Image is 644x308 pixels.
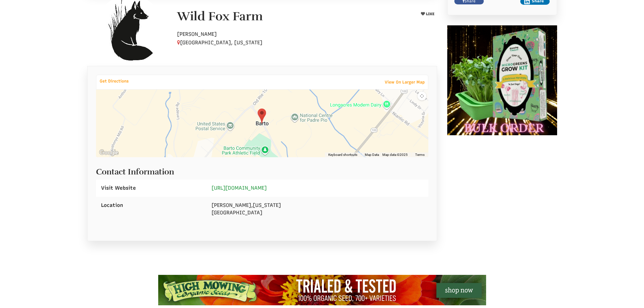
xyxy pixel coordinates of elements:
div: Location [96,197,207,214]
a: Terms (opens in new tab) [415,152,425,157]
span: Map data ©2025 [382,152,408,157]
span: [PERSON_NAME] [177,31,217,37]
h1: Wild Fox Farm [177,10,263,23]
div: , [GEOGRAPHIC_DATA] [207,197,428,221]
img: Google [98,148,120,157]
span: LIKE [425,12,434,16]
h2: Contact Information [96,164,428,176]
ul: Profile Tabs [87,66,437,66]
span: [GEOGRAPHIC_DATA], [US_STATE] [177,40,262,46]
button: Map Data [365,152,379,157]
a: Get Directions [96,77,132,85]
button: LIKE [419,10,437,18]
img: ezgif com optimize [447,25,557,135]
span: [PERSON_NAME] [212,202,251,208]
button: Map camera controls [418,92,426,100]
a: Open this area in Google Maps (opens a new window) [98,148,120,157]
div: Visit Website [96,180,207,197]
button: Keyboard shortcuts [328,152,357,157]
a: View On Larger Map [381,77,428,87]
span: [US_STATE] [253,202,281,208]
img: High [158,275,486,305]
a: [URL][DOMAIN_NAME] [212,185,267,191]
